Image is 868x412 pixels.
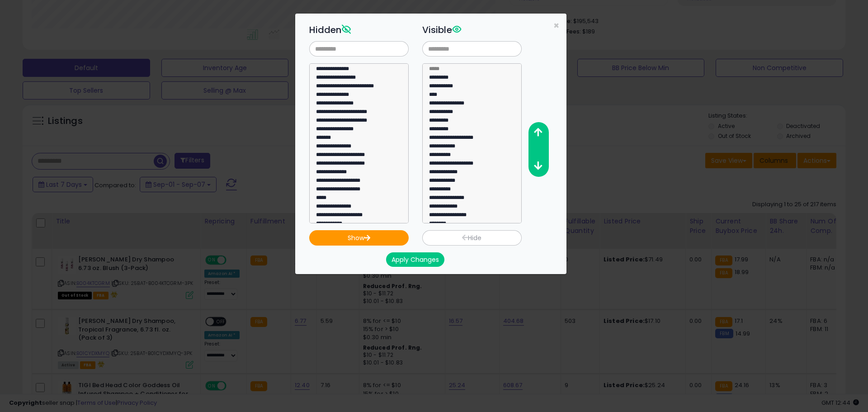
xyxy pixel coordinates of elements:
[422,230,522,246] button: Hide
[309,230,409,246] button: Show
[553,19,559,32] span: ×
[386,252,444,267] button: Apply Changes
[309,23,409,37] h3: Hidden
[422,23,522,37] h3: Visible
